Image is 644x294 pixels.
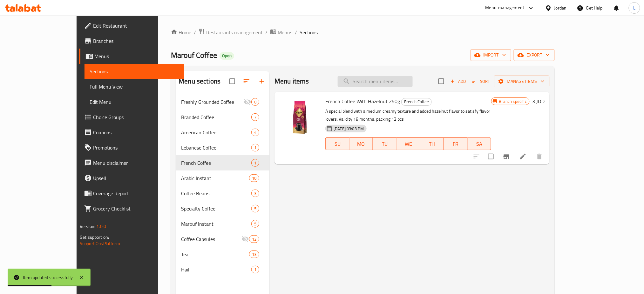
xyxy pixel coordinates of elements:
[93,159,179,167] span: Menu disclaimer
[93,205,179,212] span: Grocery Checklist
[80,233,109,241] span: Get support on:
[176,125,269,140] div: American Coffee4
[251,205,259,212] div: items
[249,236,259,242] span: 12
[206,29,263,36] span: Restaurants management
[554,4,567,11] div: Jordan
[435,75,448,88] span: Select section
[251,98,259,106] div: items
[249,174,259,182] div: items
[532,97,545,106] h6: 3 JOD
[93,22,179,30] span: Edit Restaurant
[226,75,239,88] span: Select all sections
[338,76,413,87] input: search
[252,145,259,151] span: 1
[181,159,251,167] span: French Coffee
[23,274,73,281] div: Item updated successfully
[251,190,259,197] div: items
[181,251,249,258] span: Tea
[93,129,179,136] span: Coupons
[176,231,269,247] div: Coffee Capsules12
[468,77,494,86] span: Sort items
[93,190,179,197] span: Coverage Report
[325,107,491,123] p: A special blend with a medium creamy texture and added hazelnut flavor to satisfy flavor lovers. ...
[93,113,179,121] span: Choice Groups
[176,186,269,201] div: Coffee Beans3
[80,239,120,248] a: Support.OpsPlatform
[499,149,514,164] button: Branch-specific-item
[241,235,249,243] svg: Inactive section
[373,137,397,150] button: TU
[252,99,259,105] span: 0
[94,52,179,60] span: Menus
[176,201,269,216] div: Specialty Coffee5
[420,137,444,150] button: TH
[275,77,309,86] h2: Menu items
[401,98,432,106] div: French Coffee
[181,205,251,212] div: Specialty Coffee
[90,83,179,90] span: Full Menu View
[251,266,259,273] div: items
[254,74,269,89] button: Add section
[239,74,254,89] span: Sort sections
[181,235,241,243] div: Coffee Capsules
[181,129,251,136] span: American Coffee
[80,222,95,231] span: Version:
[251,144,259,151] div: items
[176,262,269,277] div: Hail1
[85,94,184,110] a: Edit Menu
[497,98,529,104] span: Branch specific
[470,139,489,149] span: SA
[402,98,431,105] span: French Coffee
[300,29,318,36] span: Sections
[484,150,498,163] span: Select to update
[181,174,249,182] div: Arabic Instant
[349,137,373,150] button: MO
[471,77,491,86] button: Sort
[181,98,244,106] div: Freshly Grounded Coffee
[93,174,179,182] span: Upsell
[450,78,467,85] span: Add
[397,137,420,150] button: WE
[325,137,349,150] button: SU
[90,68,179,75] span: Sections
[331,126,366,132] span: [DATE] 03:03 PM
[270,28,292,37] a: Menus
[220,52,234,60] div: Open
[79,186,184,201] a: Coverage Report
[251,113,259,121] div: items
[181,220,251,228] span: Marouf Instant
[485,4,525,12] div: Menu-management
[79,170,184,186] a: Upsell
[171,48,217,62] span: Marouf Coffee
[79,125,184,140] a: Coupons
[85,79,184,94] a: Full Menu View
[251,129,259,136] div: items
[93,144,179,151] span: Promotions
[251,159,259,167] div: items
[252,206,259,212] span: 5
[280,97,320,137] img: French Coffee With Hazelnut 250g
[249,251,259,258] div: items
[252,267,259,273] span: 1
[468,137,491,150] button: SA
[472,78,490,85] span: Sort
[181,113,251,121] span: Branded Coffee
[79,201,184,216] a: Grocery Checklist
[471,49,511,61] button: import
[328,139,347,149] span: SU
[176,92,269,280] nav: Menu sections
[96,222,106,231] span: 1.0.0
[181,144,251,151] div: Lebanese Coffee
[181,190,251,197] div: Coffee Beans
[176,170,269,186] div: Arabic Instant10
[448,77,468,86] button: Add
[79,140,184,155] a: Promotions
[176,155,269,170] div: French Coffee1
[249,175,259,181] span: 10
[252,114,259,120] span: 7
[352,139,370,149] span: MO
[446,139,465,149] span: FR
